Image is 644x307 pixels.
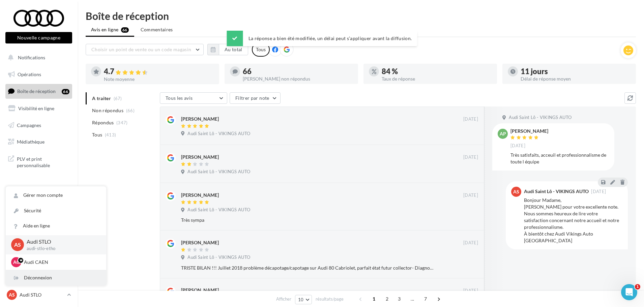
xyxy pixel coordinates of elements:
div: [PERSON_NAME] [181,116,219,122]
div: Tous [252,42,270,57]
span: [DATE] [463,154,478,160]
div: 11 jours [521,68,631,75]
div: TRISTE BILAN !!! Juillet 2018 problème décapotage/capotage sur Audi 80 Cabriolet, parfait état fu... [181,265,434,271]
button: 10 [295,295,312,304]
span: [DATE] [463,192,478,198]
span: Médiathèque [17,139,45,145]
span: 2 [382,294,392,304]
button: Au total [219,44,248,55]
span: AS [9,291,15,298]
button: Filtrer par note [230,92,281,104]
button: Notifications [4,51,71,65]
span: [DATE] [463,116,478,122]
span: PLV et print personnalisable [17,154,69,169]
p: audi-stlo-etho [27,246,95,252]
button: Au total [207,44,248,55]
div: 66 [62,89,69,94]
span: Tous les avis [166,95,193,101]
div: Note moyenne [104,77,214,82]
a: Campagnes [4,118,74,132]
span: [DATE] [591,189,606,194]
span: Afficher [276,296,291,302]
a: Boîte de réception66 [4,84,74,98]
span: 3 [394,294,405,304]
span: Opérations [18,71,41,77]
a: Opérations [4,67,74,82]
div: [PERSON_NAME] [181,154,219,160]
span: Choisir un point de vente ou un code magasin [91,47,191,52]
a: Sécurité [6,203,106,218]
a: Médiathèque [4,135,74,149]
p: Audi STLO [20,291,64,298]
a: PLV et print personnalisable [4,152,74,172]
span: [DATE] [463,288,478,294]
span: Audi Saint Lô - VIKINGS AUTO [509,115,572,121]
span: AS [513,188,519,195]
span: Répondus [92,119,114,126]
div: La réponse a bien été modifiée, un délai peut s’appliquer avant la diffusion. [227,31,417,46]
a: AS Audi STLO [5,288,72,301]
span: AS [14,241,21,249]
div: Délai de réponse moyen [521,76,631,81]
div: Taux de réponse [382,76,492,81]
iframe: Intercom live chat [621,284,637,300]
span: [DATE] [463,240,478,246]
span: Boîte de réception [17,88,56,94]
span: Audi Saint Lô - VIKINGS AUTO [187,131,250,137]
span: résultats/page [316,296,344,302]
span: 1 [369,294,379,304]
a: Visibilité en ligne [4,101,74,116]
span: Audi Saint Lô - VIKINGS AUTO [187,169,250,175]
div: Boîte de réception [86,11,636,21]
span: Commentaires [141,26,173,33]
div: Bonjour Madame, [PERSON_NAME] pour votre excellente note. Nous sommes heureux de lire votre satis... [524,197,622,244]
span: Tous [92,131,102,138]
span: (66) [126,108,135,113]
button: Choisir un point de vente ou un code magasin [86,44,204,55]
span: AC [13,259,20,266]
span: Visibilité en ligne [18,105,54,111]
span: 10 [298,297,304,302]
a: Aide en ligne [6,218,106,234]
span: Notifications [18,55,45,60]
span: Audi Saint Lô - VIKINGS AUTO [187,207,250,213]
div: Audi Saint Lô - VIKINGS AUTO [524,189,589,194]
div: Très sympa [181,217,434,223]
div: 66 [243,68,353,75]
span: Audi Saint Lô - VIKINGS AUTO [187,254,250,260]
span: ... [407,294,418,304]
div: [PERSON_NAME] [181,287,219,294]
span: [DATE] [510,143,525,149]
button: Nouvelle campagne [5,32,72,43]
div: [PERSON_NAME] [181,192,219,198]
span: (347) [116,120,128,125]
div: [PERSON_NAME] [510,129,548,133]
button: Tous les avis [160,92,227,104]
div: Déconnexion [6,270,106,285]
span: 7 [420,294,431,304]
p: Audi STLO [27,238,95,246]
span: 1 [635,284,640,289]
span: (413) [105,132,116,137]
span: Campagnes [17,122,41,128]
div: [PERSON_NAME] non répondus [243,76,353,81]
p: Audi CAEN [24,259,98,266]
span: Non répondus [92,107,123,114]
div: [PERSON_NAME] [181,239,219,246]
div: 84 % [382,68,492,75]
span: AP [500,130,506,137]
div: Très satisfaits, acceuil et professionnalisme de toute l équipe [510,152,609,165]
div: 4.7 [104,68,214,75]
a: Gérer mon compte [6,188,106,203]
